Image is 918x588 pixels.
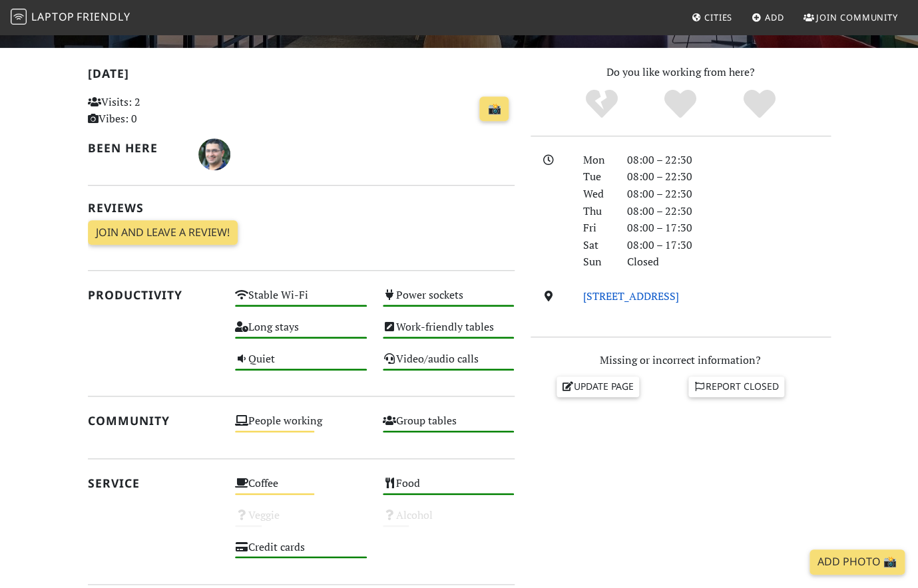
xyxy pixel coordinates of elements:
a: Cities [686,5,738,29]
span: Friendly [77,9,130,24]
img: LaptopFriendly [11,9,27,25]
p: Do you like working from here? [531,64,831,81]
div: Coffee [227,474,375,506]
a: Join and leave a review! [88,220,238,245]
span: Cities [704,11,732,23]
div: Definitely! [720,88,799,121]
a: Add [746,5,790,29]
div: Wed [575,186,619,203]
div: Stable Wi-Fi [227,285,375,317]
div: Thu [575,203,619,220]
a: Join Community [798,5,903,29]
div: Tue [575,168,619,186]
div: Power sockets [375,285,523,317]
h2: Service [88,476,220,490]
a: Update page [557,376,639,396]
h2: Community [88,414,220,428]
p: Missing or incorrect information? [531,352,831,369]
p: Visits: 2 Vibes: 0 [88,94,220,128]
span: Ahmet Baysa [198,146,230,160]
img: 1797-ahmet.jpg [198,138,230,170]
span: Laptop [31,9,75,24]
div: Sun [575,253,619,271]
div: Group tables [375,411,523,443]
div: 08:00 – 17:30 [619,237,839,254]
a: LaptopFriendly LaptopFriendly [11,6,130,29]
h2: [DATE] [88,67,515,86]
div: Credit cards [227,537,375,569]
div: Long stays [227,317,375,349]
div: Mon [575,152,619,169]
div: Quiet [227,349,375,381]
div: 08:00 – 22:30 [619,152,839,169]
div: Veggie [227,506,375,537]
div: Work-friendly tables [375,317,523,349]
span: Add [765,11,784,23]
h2: Been here [88,141,182,155]
h2: Reviews [88,201,515,215]
span: Join Community [816,11,898,23]
div: Sat [575,237,619,254]
div: Alcohol [375,506,523,537]
div: Food [375,474,523,506]
div: 08:00 – 17:30 [619,220,839,237]
div: No [562,88,641,121]
h2: Productivity [88,288,220,302]
div: Video/audio calls [375,349,523,381]
div: Yes [641,88,720,121]
a: Report closed [688,376,784,396]
div: 08:00 – 22:30 [619,203,839,220]
a: Add Photo 📸 [809,549,905,575]
div: 08:00 – 22:30 [619,186,839,203]
div: People working [227,411,375,443]
a: 📸 [479,96,509,122]
a: [STREET_ADDRESS] [583,289,679,303]
div: Fri [575,220,619,237]
div: 08:00 – 22:30 [619,168,839,186]
div: Closed [619,253,839,271]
